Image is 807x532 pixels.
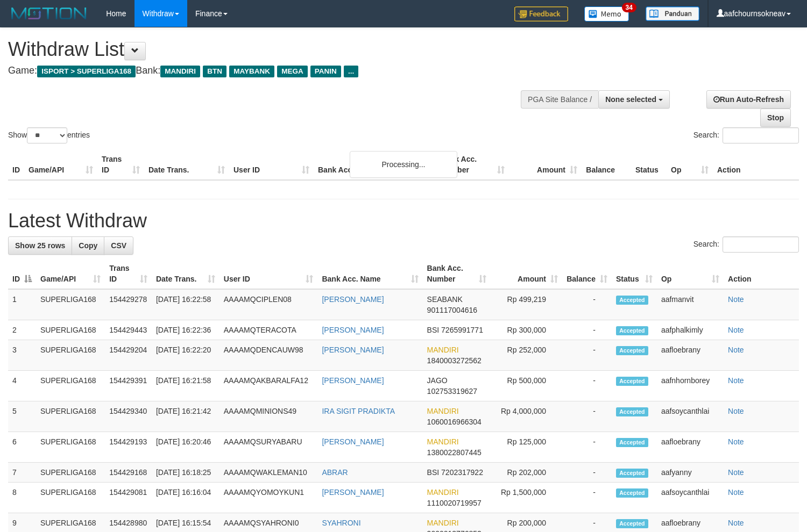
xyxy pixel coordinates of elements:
span: ... [344,66,358,77]
a: Note [728,468,744,477]
a: Note [728,326,744,334]
div: PGA Site Balance / [521,90,598,109]
a: Stop [760,109,791,127]
th: Bank Acc. Number: activate to sort column ascending [423,258,491,289]
td: SUPERLIGA168 [36,483,105,513]
span: Show 25 rows [15,241,65,250]
span: Copy [79,241,97,250]
a: Copy [72,236,104,255]
h4: Game: Bank: [8,66,527,76]
td: 1 [8,289,36,320]
span: MANDIRI [427,519,459,527]
td: 154429193 [105,432,152,463]
td: 154429204 [105,340,152,371]
td: AAAAMQSURYABARU [220,432,318,463]
td: - [562,463,612,483]
td: aafloebrany [657,432,724,463]
td: Rp 499,219 [491,289,562,320]
span: Copy 102753319627 to clipboard [427,387,477,396]
a: Note [728,376,744,385]
img: Feedback.jpg [514,6,568,21]
th: Game/API [24,149,97,180]
td: 2 [8,320,36,340]
td: 6 [8,432,36,463]
td: SUPERLIGA168 [36,340,105,371]
td: aafmanvit [657,289,724,320]
td: - [562,289,612,320]
h1: Latest Withdraw [8,210,799,232]
span: PANIN [310,66,341,77]
span: MANDIRI [427,437,459,446]
td: - [562,371,612,401]
span: Accepted [616,296,648,305]
select: Showentries [27,127,67,143]
input: Search: [723,236,799,253]
a: Note [728,346,744,354]
th: Date Trans. [144,149,229,180]
th: User ID [229,149,314,180]
td: SUPERLIGA168 [36,371,105,401]
img: Button%20Memo.svg [584,6,629,21]
th: Trans ID [97,149,144,180]
a: ABRAR [322,468,348,477]
td: aafnhornborey [657,371,724,401]
th: Game/API: activate to sort column ascending [36,258,105,289]
td: 154429391 [105,371,152,401]
th: Action [724,258,799,289]
td: Rp 500,000 [491,371,562,401]
td: - [562,483,612,513]
a: Note [728,295,744,304]
th: Status [631,149,667,180]
span: Copy 1060016966304 to clipboard [427,418,482,426]
span: SEABANK [427,295,463,304]
td: AAAAMQWAKLEMAN10 [220,463,318,483]
td: 154429443 [105,320,152,340]
td: Rp 202,000 [491,463,562,483]
td: AAAAMQYOMOYKUN1 [220,483,318,513]
th: Balance [582,149,631,180]
td: - [562,401,612,432]
label: Show entries [8,127,90,143]
td: aafsoycanthlai [657,483,724,513]
th: ID: activate to sort column descending [8,258,36,289]
td: AAAAMQCIPLEN08 [220,289,318,320]
th: Amount: activate to sort column ascending [491,258,562,289]
a: Note [728,437,744,446]
td: [DATE] 16:18:25 [152,463,220,483]
a: [PERSON_NAME] [322,437,384,446]
span: Copy 1380022807445 to clipboard [427,448,482,457]
td: Rp 1,500,000 [491,483,562,513]
a: [PERSON_NAME] [322,376,384,385]
span: BSI [427,468,440,477]
img: panduan.png [646,6,699,21]
a: [PERSON_NAME] [322,346,384,354]
h1: Withdraw List [8,39,527,60]
td: [DATE] 16:16:04 [152,483,220,513]
td: [DATE] 16:22:20 [152,340,220,371]
a: Note [728,519,744,527]
td: SUPERLIGA168 [36,401,105,432]
td: AAAAMQAKBARALFA12 [220,371,318,401]
a: Note [728,488,744,497]
td: Rp 300,000 [491,320,562,340]
img: MOTION_logo.png [8,5,90,21]
span: Accepted [616,469,648,478]
td: 154429340 [105,401,152,432]
td: AAAAMQTERACOTA [220,320,318,340]
th: Bank Acc. Number [436,149,509,180]
td: SUPERLIGA168 [36,320,105,340]
th: Bank Acc. Name [314,149,436,180]
td: AAAAMQMINIONS49 [220,401,318,432]
td: 8 [8,483,36,513]
a: [PERSON_NAME] [322,488,384,497]
span: Accepted [616,407,648,416]
span: MANDIRI [427,488,459,497]
span: Accepted [616,377,648,386]
label: Search: [693,236,799,253]
span: Copy 1110020719957 to clipboard [427,499,482,507]
td: [DATE] 16:22:36 [152,320,220,340]
td: - [562,432,612,463]
a: [PERSON_NAME] [322,295,384,304]
span: MANDIRI [427,346,459,354]
button: None selected [598,90,670,109]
